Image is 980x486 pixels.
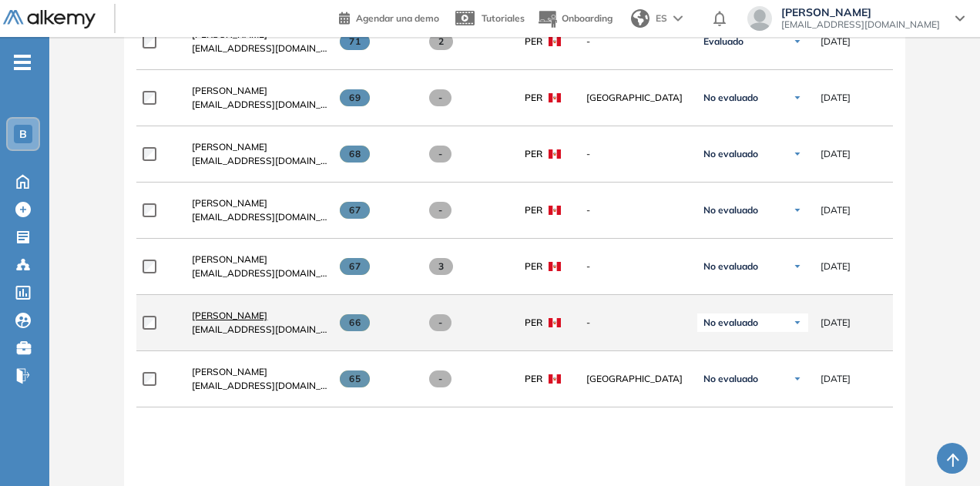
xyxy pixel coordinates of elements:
[339,8,439,26] a: Agendar una demo
[525,316,542,330] span: PER
[429,202,451,219] span: -
[340,89,370,106] span: 69
[525,372,542,386] span: PER
[192,42,327,55] span: [EMAIL_ADDRESS][DOMAIN_NAME]
[192,98,327,112] span: [EMAIL_ADDRESS][DOMAIN_NAME]
[703,204,758,216] span: No evaluado
[340,146,370,163] span: 68
[586,372,685,386] span: [GEOGRAPHIC_DATA]
[192,309,327,323] a: [PERSON_NAME]
[192,365,327,379] a: [PERSON_NAME]
[340,202,370,219] span: 67
[192,141,267,153] span: [PERSON_NAME]
[673,15,683,22] img: arrow
[192,140,327,154] a: [PERSON_NAME]
[192,310,267,321] span: [PERSON_NAME]
[793,93,802,102] img: Ícono de flecha
[586,260,685,273] span: -
[549,206,561,215] img: PER
[586,91,685,105] span: [GEOGRAPHIC_DATA]
[192,154,327,168] span: [EMAIL_ADDRESS][DOMAIN_NAME]
[549,93,561,102] img: PER
[586,35,685,49] span: -
[192,266,327,280] span: [EMAIL_ADDRESS][DOMAIN_NAME]
[793,374,802,384] img: Ícono de flecha
[14,61,31,64] i: -
[192,28,267,40] span: [PERSON_NAME]
[549,318,561,327] img: PER
[703,35,743,48] span: Evaluado
[821,35,851,49] span: [DATE]
[821,372,851,386] span: [DATE]
[192,253,327,266] a: [PERSON_NAME]
[703,260,758,273] span: No evaluado
[192,210,327,224] span: [EMAIL_ADDRESS][DOMAIN_NAME]
[340,258,370,275] span: 67
[525,35,542,49] span: PER
[821,91,851,105] span: [DATE]
[429,314,451,331] span: -
[340,314,370,331] span: 66
[793,37,802,46] img: Ícono de flecha
[793,318,802,327] img: Ícono de flecha
[562,12,612,24] span: Onboarding
[192,379,327,393] span: [EMAIL_ADDRESS][DOMAIN_NAME]
[429,146,451,163] span: -
[821,316,851,330] span: [DATE]
[549,149,561,159] img: PER
[793,262,802,271] img: Ícono de flecha
[19,128,27,140] span: B
[525,260,542,273] span: PER
[482,12,525,24] span: Tutoriales
[821,203,851,217] span: [DATE]
[631,9,649,28] img: world
[356,12,439,24] span: Agendar una demo
[525,147,542,161] span: PER
[586,316,685,330] span: -
[549,262,561,271] img: PER
[793,149,802,159] img: Ícono de flecha
[429,258,453,275] span: 3
[703,148,758,160] span: No evaluado
[429,370,451,387] span: -
[781,18,940,31] span: [EMAIL_ADDRESS][DOMAIN_NAME]
[192,84,327,98] a: [PERSON_NAME]
[549,374,561,384] img: PER
[340,370,370,387] span: 65
[793,206,802,215] img: Ícono de flecha
[549,37,561,46] img: PER
[525,203,542,217] span: PER
[781,6,940,18] span: [PERSON_NAME]
[429,89,451,106] span: -
[192,366,267,377] span: [PERSON_NAME]
[192,253,267,265] span: [PERSON_NAME]
[192,85,267,96] span: [PERSON_NAME]
[192,197,267,209] span: [PERSON_NAME]
[703,373,758,385] span: No evaluado
[3,10,96,29] img: Logo
[537,2,612,35] button: Onboarding
[703,92,758,104] span: No evaluado
[340,33,370,50] span: 71
[821,147,851,161] span: [DATE]
[429,33,453,50] span: 2
[192,323,327,337] span: [EMAIL_ADDRESS][DOMAIN_NAME]
[525,91,542,105] span: PER
[656,12,667,25] span: ES
[586,203,685,217] span: -
[821,260,851,273] span: [DATE]
[586,147,685,161] span: -
[192,196,327,210] a: [PERSON_NAME]
[703,317,758,329] span: No evaluado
